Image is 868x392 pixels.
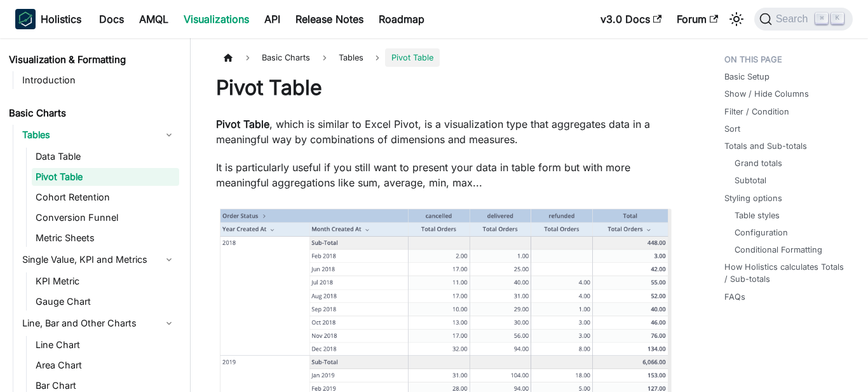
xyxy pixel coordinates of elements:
[18,313,179,333] a: Line, Bar and Other Charts
[735,174,766,186] a: Subtotal
[724,261,848,285] a: How Holistics calculates Totals / Sub-totals
[735,227,788,239] a: Configuration
[216,118,269,130] strong: Pivot Table
[724,140,807,152] a: Totals and Sub-totals
[41,11,81,27] b: Holistics
[18,249,179,270] a: Single Value, KPI and Metrics
[735,209,780,221] a: Table styles
[15,9,36,29] img: Holistics
[92,9,132,29] a: Docs
[32,272,179,290] a: KPI Metric
[724,192,782,204] a: Styling options
[15,9,81,29] a: HolisticsHolistics
[724,88,809,100] a: Show / Hide Columns
[257,9,288,29] a: API
[772,13,816,25] span: Search
[32,148,179,165] a: Data Table
[132,9,176,29] a: AMQL
[371,9,432,29] a: Roadmap
[288,9,371,29] a: Release Notes
[216,160,674,190] p: It is particularly useful if you still want to present your data in table form but with more mean...
[216,48,240,67] a: Home page
[593,9,669,29] a: v3.0 Docs
[831,13,844,24] kbd: K
[32,336,179,354] a: Line Chart
[18,125,179,145] a: Tables
[724,123,740,135] a: Sort
[176,9,257,29] a: Visualizations
[724,71,770,83] a: Basic Setup
[32,293,179,311] a: Gauge Chart
[255,48,316,67] span: Basic Charts
[5,104,179,122] a: Basic Charts
[32,188,179,206] a: Cohort Retention
[32,229,179,247] a: Metric Sheets
[815,13,828,24] kbd: ⌘
[32,356,179,374] a: Area Chart
[385,48,440,67] span: Pivot Table
[216,48,674,67] nav: Breadcrumbs
[32,209,179,227] a: Conversion Funnel
[735,244,822,256] a: Conditional Formatting
[216,75,674,101] h1: Pivot Table
[216,116,674,147] p: , which is similar to Excel Pivot, is a visualization type that aggregates data in a meaningful w...
[724,106,789,118] a: Filter / Condition
[332,48,370,67] span: Tables
[5,51,179,69] a: Visualization & Formatting
[724,291,745,303] a: FAQs
[754,8,853,31] button: Search (Command+K)
[726,9,747,29] button: Switch between dark and light mode (currently light mode)
[669,9,726,29] a: Forum
[32,168,179,186] a: Pivot Table
[18,71,179,89] a: Introduction
[735,157,782,169] a: Grand totals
